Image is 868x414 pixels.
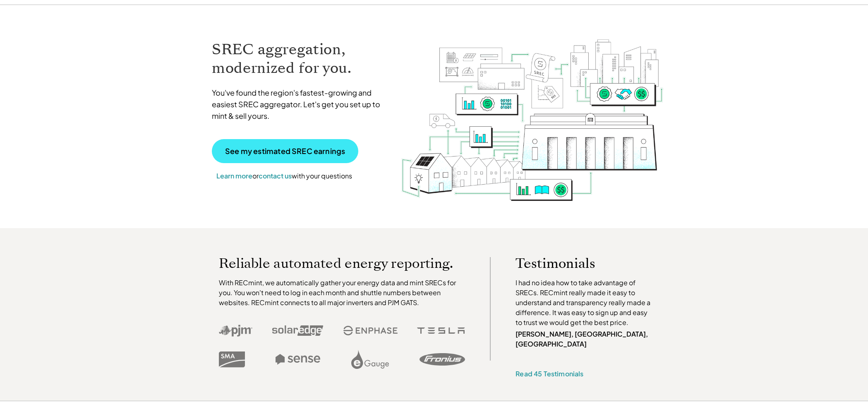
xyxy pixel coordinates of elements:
p: I had no idea how to take advantage of SRECs. RECmint really made it easy to understand and trans... [516,278,655,327]
p: You've found the region's fastest-growing and easiest SREC aggregator. Let's get you set up to mi... [212,87,388,122]
h1: SREC aggregation, modernized for you. [212,40,388,77]
p: See my estimated SREC earnings [225,147,345,155]
p: or with your questions [212,171,357,181]
img: RECmint value cycle [400,17,664,203]
p: [PERSON_NAME], [GEOGRAPHIC_DATA], [GEOGRAPHIC_DATA] [516,329,655,349]
p: With RECmint, we automatically gather your energy data and mint SRECs for you. You won't need to ... [219,278,465,308]
p: Reliable automated energy reporting. [219,257,465,270]
a: contact us [259,171,292,180]
a: Read 45 Testimonials [516,369,583,378]
a: See my estimated SREC earnings [212,139,358,163]
p: Testimonials [516,257,639,270]
a: Learn more [216,171,252,180]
